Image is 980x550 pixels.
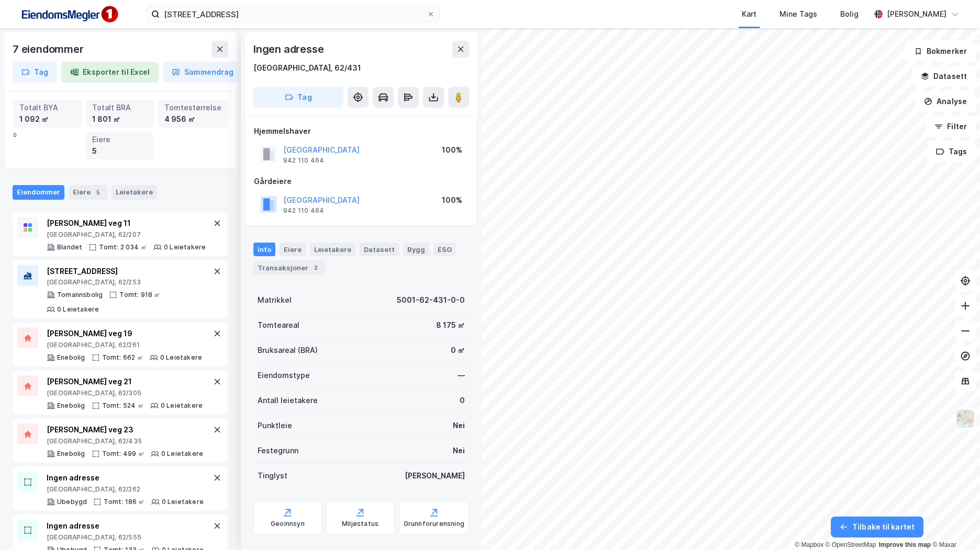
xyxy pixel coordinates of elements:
[258,419,292,432] div: Punktleie
[47,485,204,494] div: [GEOGRAPHIC_DATA], 62/262
[19,102,75,113] div: Totalt BYA
[955,409,975,429] img: Z
[453,444,465,457] div: Nei
[258,344,318,357] div: Bruksareal (BRA)
[69,185,107,200] div: Eiere
[47,217,206,230] div: [PERSON_NAME] veg 11
[112,185,157,200] div: Leietakere
[57,243,82,251] div: Blandet
[102,402,144,410] div: Tomt: 524 ㎡
[13,185,64,200] div: Eiendommer
[162,498,204,506] div: 0 Leietakere
[99,243,147,251] div: Tomt: 2 034 ㎡
[403,243,429,256] div: Bygg
[283,207,324,215] div: 942 110 464
[258,469,287,482] div: Tinglyst
[928,500,980,550] iframe: Chat Widget
[460,394,465,407] div: 0
[57,498,87,506] div: Ubebygd
[840,8,859,20] div: Bolig
[442,144,462,156] div: 100%
[47,278,211,287] div: [GEOGRAPHIC_DATA], 62/253
[451,344,465,357] div: 0 ㎡
[928,500,980,550] div: Kontrollprogram for chat
[779,8,817,20] div: Mine Tags
[47,437,203,445] div: [GEOGRAPHIC_DATA], 62/435
[47,231,206,239] div: [GEOGRAPHIC_DATA], 62/207
[164,102,221,113] div: Tomtestørrelse
[163,62,242,83] button: Sammendrag
[458,369,465,382] div: —
[887,8,946,20] div: [PERSON_NAME]
[258,444,298,457] div: Festegrunn
[280,243,306,256] div: Eiere
[310,243,355,256] div: Leietakere
[47,520,204,532] div: Ingen adresse
[253,41,326,58] div: Ingen adresse
[433,243,456,256] div: ESG
[164,113,221,125] div: 4 956 ㎡
[61,62,159,83] button: Eksporter til Excel
[397,294,465,306] div: 5001-62-431-0-0
[161,402,203,410] div: 0 Leietakere
[17,3,121,26] img: F4PB6Px+NJ5v8B7XTbfpPpyloAAAAASUVORK5CYII=
[742,8,756,20] div: Kart
[927,141,976,162] button: Tags
[160,353,202,362] div: 0 Leietakere
[310,262,321,273] div: 2
[164,243,206,251] div: 0 Leietakere
[92,145,148,157] div: 5
[442,194,462,207] div: 100%
[879,541,931,548] a: Improve this map
[253,62,361,74] div: [GEOGRAPHIC_DATA], 62/431
[104,498,144,506] div: Tomt: 186 ㎡
[47,423,203,436] div: [PERSON_NAME] veg 23
[13,41,86,58] div: 7 eiendommer
[795,541,823,548] a: Mapbox
[253,87,343,108] button: Tag
[47,341,202,349] div: [GEOGRAPHIC_DATA], 62/261
[57,402,85,410] div: Enebolig
[47,389,203,397] div: [GEOGRAPHIC_DATA], 62/305
[360,243,399,256] div: Datasett
[13,62,57,83] button: Tag
[47,327,202,340] div: [PERSON_NAME] veg 19
[283,156,324,165] div: 942 110 464
[271,520,305,528] div: Geoinnsyn
[102,450,144,458] div: Tomt: 499 ㎡
[47,265,211,278] div: [STREET_ADDRESS]
[47,472,204,484] div: Ingen adresse
[92,134,148,145] div: Eiere
[258,369,310,382] div: Eiendomstype
[912,66,976,87] button: Datasett
[160,6,427,22] input: Søk på adresse, matrikkel, gårdeiere, leietakere eller personer
[57,291,103,299] div: Tomannsbolig
[161,450,203,458] div: 0 Leietakere
[57,305,99,314] div: 0 Leietakere
[915,91,976,112] button: Analyse
[119,291,160,299] div: Tomt: 918 ㎡
[831,517,923,537] button: Tilbake til kartet
[57,450,85,458] div: Enebolig
[13,100,228,159] div: 0
[254,125,469,137] div: Hjemmelshaver
[254,175,469,188] div: Gårdeiere
[253,243,275,256] div: Info
[905,41,976,62] button: Bokmerker
[926,116,976,137] button: Filter
[92,102,148,113] div: Totalt BRA
[404,520,464,528] div: Grunnforurensning
[258,394,318,407] div: Antall leietakere
[47,375,203,388] div: [PERSON_NAME] veg 21
[453,419,465,432] div: Nei
[253,260,325,275] div: Transaksjoner
[57,353,85,362] div: Enebolig
[19,113,75,125] div: 1 092 ㎡
[47,533,204,542] div: [GEOGRAPHIC_DATA], 62/555
[102,353,143,362] div: Tomt: 662 ㎡
[405,469,465,482] div: [PERSON_NAME]
[92,113,148,125] div: 1 801 ㎡
[258,294,292,306] div: Matrikkel
[826,541,876,548] a: OpenStreetMap
[93,187,103,198] div: 5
